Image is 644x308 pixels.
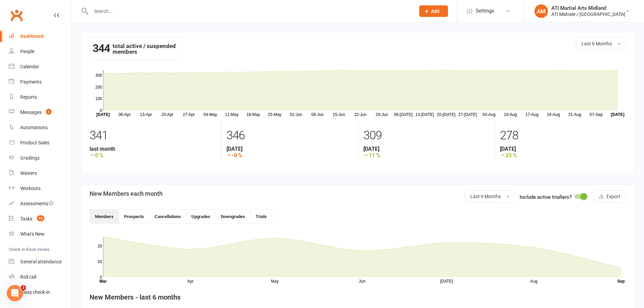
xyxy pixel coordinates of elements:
strong: [DATE] [363,146,490,152]
button: Last 6 Months [464,190,515,203]
button: Prospects [119,210,149,223]
span: 1 [46,109,51,115]
div: Waivers [20,170,37,176]
span: 43 [37,215,44,221]
strong: last month [90,146,216,152]
div: Dashboard [20,33,44,39]
a: Assessments [9,196,71,211]
h4: New Members - last 6 months [90,293,626,301]
button: Downgrades [216,210,251,223]
div: Calendar [20,64,39,69]
button: Add [419,5,448,17]
button: Upgrades [186,210,216,223]
span: 3 [21,285,26,290]
a: Calendar [9,59,71,74]
strong: 11 % [363,152,490,159]
button: Last 6 Months [576,38,626,50]
a: Automations [9,120,71,135]
input: Search... [89,6,410,16]
button: Export [593,190,626,203]
div: 278 [500,125,626,146]
div: ATI Midvale / [GEOGRAPHIC_DATA] [551,11,625,17]
div: Class check-in [20,289,50,295]
div: Assessments [20,201,54,206]
div: 346 [226,125,353,146]
div: People [20,49,34,54]
a: Workouts [9,181,71,196]
div: Reports [20,94,37,100]
strong: -0 % [226,152,353,159]
div: 309 [363,125,490,146]
label: Include active triallers? [520,193,572,201]
strong: 344 [93,43,110,53]
a: Product Sales [9,135,71,150]
button: Trials [251,210,272,223]
div: 341 [90,125,216,146]
strong: [DATE] [500,146,626,152]
strong: 23 % [500,152,626,159]
a: Gradings [9,150,71,166]
div: Workouts [20,186,41,191]
iframe: Intercom live chat [7,285,23,301]
a: Tasks 43 [9,211,71,227]
button: Members [90,210,119,223]
span: Last 6 Months [581,41,612,46]
div: Payments [20,79,42,85]
div: What's New [20,231,45,237]
div: Messages [20,110,42,115]
span: Settings [476,3,494,19]
a: Dashboard [9,29,71,44]
span: Last 6 Months [470,194,501,199]
a: Class kiosk mode [9,285,71,300]
a: Messages 1 [9,105,71,120]
div: Product Sales [20,140,49,145]
strong: 0 % [90,152,216,159]
div: ATI Martial Arts Midland [551,5,625,11]
a: Reports [9,90,71,105]
a: What's New [9,227,71,242]
a: Waivers [9,166,71,181]
div: Roll call [20,274,36,280]
div: Automations [20,125,48,130]
a: Clubworx [8,7,25,24]
a: People [9,44,71,59]
div: Gradings [20,155,40,161]
a: General attendance kiosk mode [9,254,71,269]
span: Add [431,8,439,14]
a: Payments [9,74,71,90]
strong: [DATE] [226,146,353,152]
a: Roll call [9,269,71,285]
div: AM [534,4,548,18]
button: Cancellations [149,210,186,223]
div: total active / suspended members [90,38,182,61]
div: Tasks [20,216,32,221]
div: General attendance [20,259,62,264]
h3: New Members each month [90,190,163,197]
